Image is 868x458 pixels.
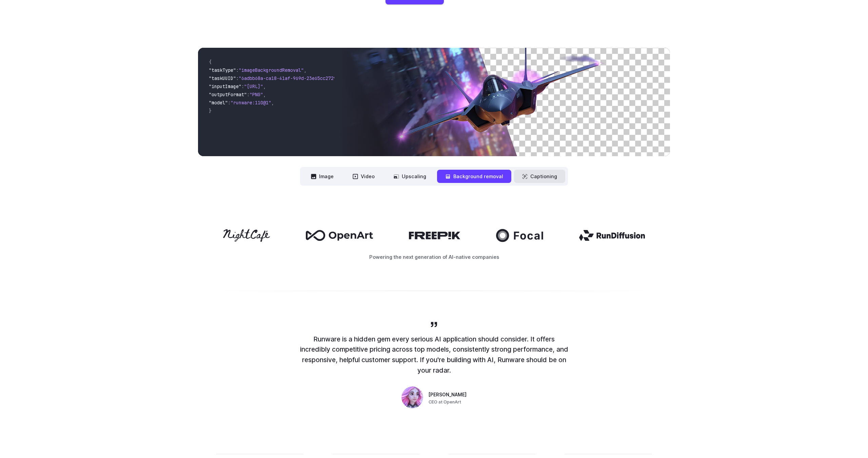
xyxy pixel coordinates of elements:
[250,91,263,98] span: "PNG"
[263,83,266,89] span: ,
[437,170,511,183] button: Background removal
[298,334,570,376] p: Runware is a hidden gem every serious AI application should consider. It offers incredibly compet...
[429,391,467,399] span: [PERSON_NAME]
[303,170,342,183] button: Image
[209,91,247,98] span: "outputFormat"
[231,100,271,106] span: "runware:110@1"
[514,170,565,183] button: Captioning
[429,399,461,405] span: CEO at OpenArt
[236,67,239,73] span: :
[239,75,342,81] span: "6adbb68a-ca18-41af-969d-23e65cc2729c"
[209,67,236,73] span: "taskType"
[209,100,228,106] span: "model"
[209,75,236,81] span: "taskUUID"
[263,91,266,98] span: ,
[247,91,250,98] span: :
[340,48,670,156] img: Futuristic stealth jet streaking through a neon-lit cityscape with glowing purple exhaust
[209,59,212,65] span: {
[386,170,434,183] button: Upscaling
[304,67,307,73] span: ,
[236,75,239,81] span: :
[401,387,423,408] img: Person
[239,67,304,73] span: "imageBackgroundRemoval"
[209,83,241,89] span: "inputImage"
[209,108,212,114] span: }
[344,170,383,183] button: Video
[244,83,263,89] span: "[URL]"
[271,100,274,106] span: ,
[241,83,244,89] span: :
[228,100,231,106] span: :
[198,253,670,261] p: Powering the next generation of AI-native companies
